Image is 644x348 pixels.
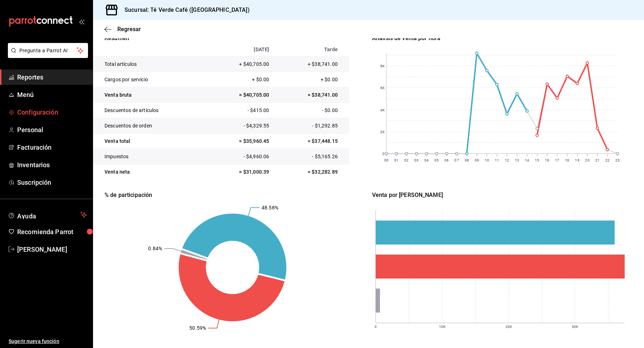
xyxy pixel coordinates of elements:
[93,87,210,103] td: Venta bruta
[189,325,206,331] text: 50.59%
[575,158,579,162] text: 19
[210,134,273,149] td: = $35,960.45
[273,57,349,72] td: + $38,741.00
[273,164,349,180] td: = $32,282.89
[380,86,385,90] text: 6K
[8,43,88,58] button: Pregunta a Parrot AI
[17,178,87,187] span: Suscripción
[545,158,549,162] text: 16
[210,72,273,87] td: + $0.00
[273,149,349,164] td: - $5,165.26
[434,158,439,162] text: 05
[17,90,87,100] span: Menú
[93,57,210,72] td: Total artículos
[273,134,349,149] td: = $37,448.15
[273,87,349,103] td: = $38,741.00
[380,130,385,134] text: 2K
[404,158,409,162] text: 02
[262,205,278,211] text: 48.58%
[17,142,87,152] span: Facturación
[474,158,479,162] text: 09
[505,158,509,162] text: 12
[210,103,273,118] td: - $415.00
[375,325,377,329] text: 0
[372,191,628,199] div: Venta por [PERSON_NAME]
[506,325,512,329] text: 20K
[210,43,273,57] th: [DATE]
[615,158,620,162] text: 23
[535,158,539,162] text: 15
[464,158,469,162] text: 08
[210,118,273,134] td: - $4,329.55
[93,134,210,149] td: Venta total
[5,52,88,59] a: Pregunta a Parrot AI
[9,338,87,345] span: Sugerir nueva función
[104,26,141,33] button: Regresar
[394,158,399,162] text: 01
[454,158,459,162] text: 07
[93,103,210,118] td: Descuentos de artículos
[210,57,273,72] td: + $40,705.00
[210,164,273,180] td: = $31,000.39
[380,108,385,112] text: 4K
[17,72,87,82] span: Reportes
[148,246,162,251] text: 0.84%
[117,26,141,33] span: Regresar
[525,158,529,162] text: 14
[93,72,210,87] td: Cargos por servicio
[485,158,489,162] text: 10
[595,158,599,162] text: 21
[572,325,579,329] text: 30K
[273,72,349,87] td: + $0.00
[382,152,385,156] text: 0
[119,6,250,14] h3: Sucursal: Té Verde Café ([GEOGRAPHIC_DATA])
[555,158,559,162] text: 17
[210,149,273,164] td: - $4,960.06
[414,158,419,162] text: 03
[104,191,361,199] div: % de participación
[17,227,87,237] span: Recomienda Parrot
[515,158,519,162] text: 13
[384,158,389,162] text: 00
[93,149,210,164] td: Impuestos
[19,47,77,54] span: Pregunta a Parrot AI
[380,64,385,68] text: 8K
[79,19,84,24] button: open_drawer_menu
[17,160,87,170] span: Inventarios
[495,158,499,162] text: 11
[93,118,210,134] td: Descuentos de orden
[17,245,87,254] span: [PERSON_NAME]
[565,158,569,162] text: 18
[444,158,449,162] text: 06
[93,164,210,180] td: Venta neta
[17,107,87,117] span: Configuración
[17,211,78,219] span: Ayuda
[273,43,349,57] th: Tarde
[93,34,349,43] p: Resumen
[210,87,273,103] td: = $40,705.00
[17,125,87,135] span: Personal
[424,158,429,162] text: 04
[439,325,446,329] text: 10K
[273,103,349,118] td: - $0.00
[605,158,610,162] text: 22
[273,118,349,134] td: - $1,292.85
[372,34,628,43] div: Análisis de venta por hora
[585,158,589,162] text: 20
